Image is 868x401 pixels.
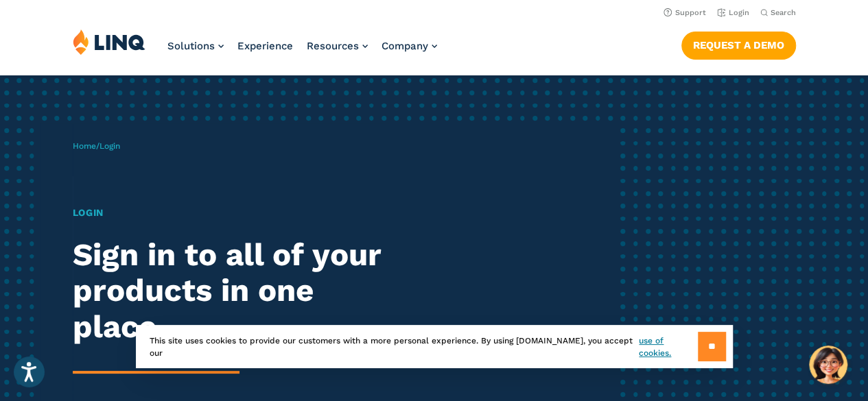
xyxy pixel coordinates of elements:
a: Experience [237,40,293,52]
img: LINQ | K‑12 Software [73,29,145,55]
a: Support [664,8,706,17]
span: Solutions [167,40,215,52]
a: use of cookies. [639,335,697,359]
span: / [73,141,120,151]
button: Hello, have a question? Let’s chat. [809,345,847,384]
span: Company [382,40,428,52]
h2: Sign in to all of your products in one place. [73,237,407,345]
button: Open Search Bar [760,8,796,18]
nav: Button Navigation [681,29,796,59]
nav: Primary Navigation [167,29,437,74]
a: Company [382,40,437,52]
div: This site uses cookies to provide our customers with a more personal experience. By using [DOMAIN... [136,325,733,368]
span: Resources [307,40,359,52]
span: Login [99,141,120,151]
a: Login [717,8,749,17]
a: Resources [307,40,368,52]
a: Request a Demo [681,32,796,59]
a: Home [73,141,96,151]
a: Solutions [167,40,224,52]
span: Search [771,8,796,17]
h1: Login [73,206,407,220]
